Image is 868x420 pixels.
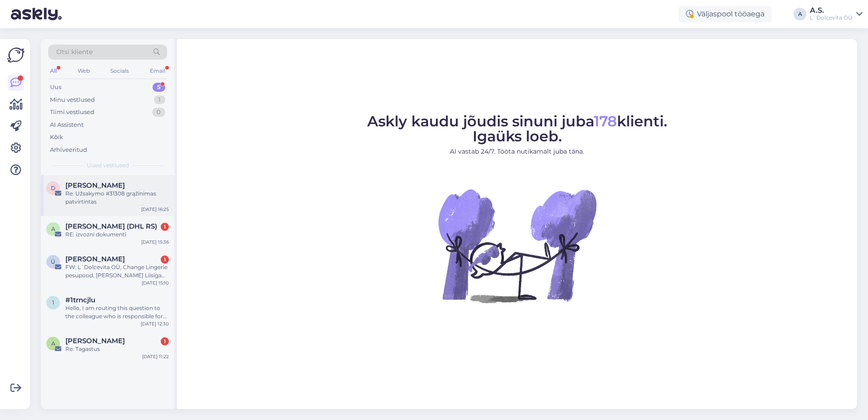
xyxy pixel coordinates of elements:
[51,225,55,232] span: A
[56,47,93,57] span: Otsi kliente
[76,65,92,77] div: Web
[51,340,55,347] span: A
[50,108,94,117] div: Tiimi vestlused
[65,222,157,230] span: Aleksa Colakovic (DHL RS)
[51,258,55,265] span: Ü
[48,65,59,77] div: All
[810,14,853,21] div: L´Dolcevita OÜ
[154,95,165,105] div: 1
[141,206,169,213] div: [DATE] 16:25
[367,147,667,156] p: AI vastab 24/7. Tööta nutikamalt juba täna.
[679,6,772,22] div: Väljaspool tööaega
[141,239,169,245] div: [DATE] 15:36
[594,112,617,130] span: 178
[810,7,853,14] div: A.S.
[65,181,125,190] span: Danguolė Gudelienė
[108,65,131,77] div: Socials
[50,133,63,142] div: Kõik
[65,304,169,320] div: Hello, I am routing this question to the colleague who is responsible for this topic. The reply m...
[50,83,62,92] div: Uus
[65,230,169,239] div: RE: izvozni dokumenti
[141,320,169,327] div: [DATE] 12:30
[152,108,165,117] div: 0
[153,83,165,92] div: 5
[65,190,169,206] div: Re: Užsakymo #31308 grąžinimas patvirtintas
[65,263,169,280] div: FW: L´Dolcevita OÜ, Change Lingerie pesupood, [PERSON_NAME] Liisiga makstud tehingutele tagastused
[50,145,87,155] div: Arhiveeritud
[435,164,599,327] img: No Chat active
[794,8,806,20] div: A
[148,65,167,77] div: Email
[51,185,55,191] span: D
[65,255,125,263] span: Ülla Sarapuu
[161,223,169,231] div: 1
[52,299,54,306] span: 1
[161,255,169,264] div: 1
[50,95,95,105] div: Minu vestlused
[87,161,129,170] span: Uued vestlused
[65,345,169,353] div: Re: Tagastus
[142,353,169,360] div: [DATE] 11:22
[7,46,25,64] img: Askly Logo
[810,7,863,21] a: A.S.L´Dolcevita OÜ
[142,280,169,286] div: [DATE] 15:10
[65,296,95,304] span: #1trncjlu
[367,112,667,145] span: Askly kaudu jõudis sinuni juba klienti. Igaüks loeb.
[161,337,169,345] div: 1
[50,120,84,130] div: AI Assistent
[65,337,125,345] span: Aina Merisalu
